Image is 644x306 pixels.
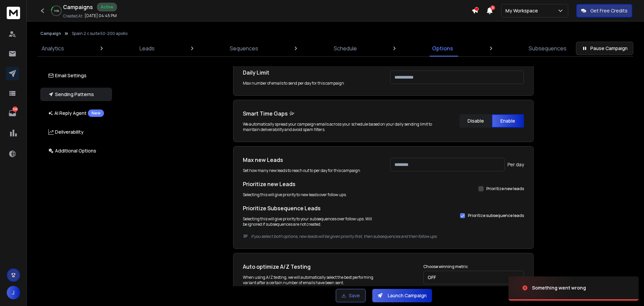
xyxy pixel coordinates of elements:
[576,4,632,17] button: Get Free Credits
[529,44,567,52] p: Subsequences
[140,44,155,52] p: Leads
[54,9,59,13] p: 14 %
[63,13,83,19] p: Created At:
[6,106,19,120] a: 559
[432,44,453,52] p: Options
[532,285,586,291] div: Something went wrong
[85,13,117,18] p: [DATE] 04:45 PM
[72,31,127,36] p: Spain 2 c suite 50-200 apollo
[243,69,377,77] h1: Daily Limit
[334,44,357,52] p: Schedule
[330,40,361,56] a: Schedule
[42,44,64,52] p: Analytics
[136,40,159,56] a: Leads
[508,270,576,306] img: image
[7,286,20,299] button: J
[226,40,262,56] a: Sequences
[38,40,68,56] a: Analytics
[230,44,258,52] p: Sequences
[63,3,93,11] h1: Campaigns
[428,40,457,56] a: Options
[12,106,18,112] p: 559
[48,72,87,79] p: Email Settings
[590,7,628,14] p: Get Free Credits
[525,40,571,56] a: Subsequences
[490,5,495,10] span: 3
[40,69,112,82] button: Email Settings
[505,7,541,14] p: My Workspace
[40,31,61,36] button: Campaign
[576,42,633,55] button: Pause Campaign
[97,3,117,11] div: Active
